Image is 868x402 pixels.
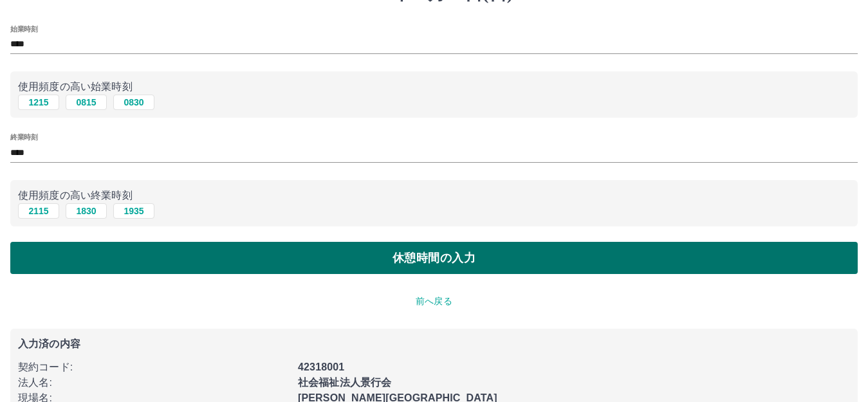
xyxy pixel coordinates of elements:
button: 1830 [66,203,107,219]
button: 1215 [18,95,59,110]
p: 入力済の内容 [18,339,850,349]
label: 終業時刻 [10,132,37,142]
button: 0815 [66,95,107,110]
p: 契約コード : [18,360,290,375]
p: 使用頻度の高い終業時刻 [18,188,850,203]
button: 1935 [113,203,154,219]
b: 社会福祉法人景行会 [298,377,391,388]
label: 始業時刻 [10,24,37,33]
button: 2115 [18,203,59,219]
button: 休憩時間の入力 [10,242,858,274]
p: 前へ戻る [10,295,858,308]
button: 0830 [113,95,154,110]
b: 42318001 [298,361,344,372]
p: 法人名 : [18,375,290,390]
p: 使用頻度の高い始業時刻 [18,79,850,95]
